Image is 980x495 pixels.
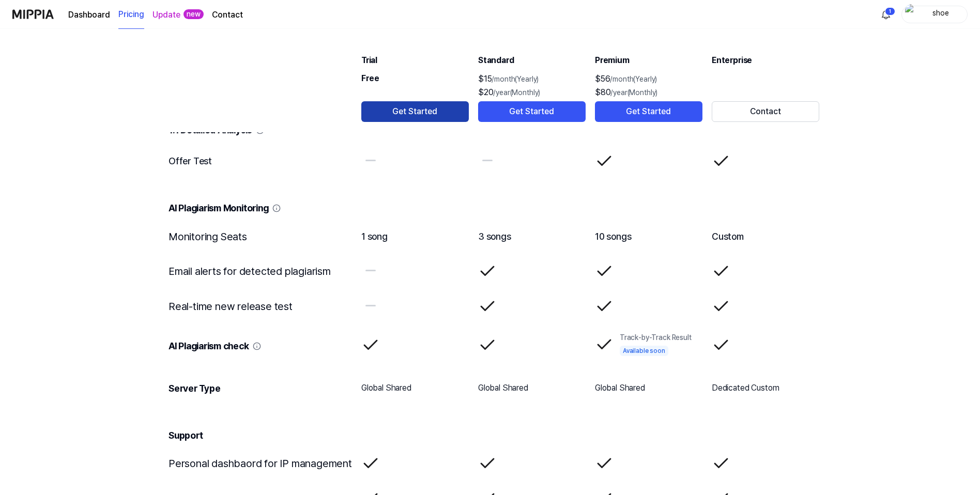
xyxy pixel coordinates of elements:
[885,7,895,16] div: 1
[169,198,819,218] div: AI Plagiarism Monitoring
[594,366,703,409] td: Global Shared
[160,254,353,289] td: Email alerts for detected plagiarism
[361,101,469,122] button: Get Started
[595,54,702,67] div: Premium
[493,88,540,96] span: /year(Monthly)
[160,219,353,254] td: Monitoring Seats
[594,219,703,254] td: 10 songs
[712,106,819,116] a: Contact
[183,9,204,20] div: new
[361,366,469,409] td: Global Shared
[478,101,586,122] button: Get Started
[160,446,353,481] td: Personal dashbaord for IP management
[361,219,469,254] td: 1 song
[610,75,657,83] span: /month(Yearly)
[118,1,144,29] a: Pricing
[878,6,894,23] button: 알림1
[160,141,353,182] td: Offer Test
[610,88,657,96] span: /year(Monthly)
[361,54,469,67] div: Trial
[905,4,917,25] img: profile
[160,409,820,446] td: Support
[901,6,968,23] button: profileshoe
[712,54,819,67] div: Enterprise
[478,54,586,67] div: Standard
[169,336,352,356] div: AI Plagiarism check
[620,333,692,343] div: Track-by-Track Result
[478,85,586,99] div: $20
[880,8,892,21] img: 알림
[68,9,110,21] a: Dashboard
[492,75,539,83] span: /month(Yearly)
[478,72,586,86] div: $15
[212,9,243,21] a: Contact
[361,72,469,101] div: Free
[595,85,702,99] div: $80
[595,72,702,86] div: $56
[712,101,819,122] button: Contact
[620,346,668,356] div: Available soon
[478,219,586,254] td: 3 songs
[711,219,820,254] td: Custom
[711,366,820,409] td: Dedicated Custom
[160,289,353,324] td: Real-time new release test
[921,8,961,20] div: shoe
[152,9,180,21] a: Update
[595,101,702,122] button: Get Started
[169,379,352,398] div: Server Type
[478,366,586,409] td: Global Shared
